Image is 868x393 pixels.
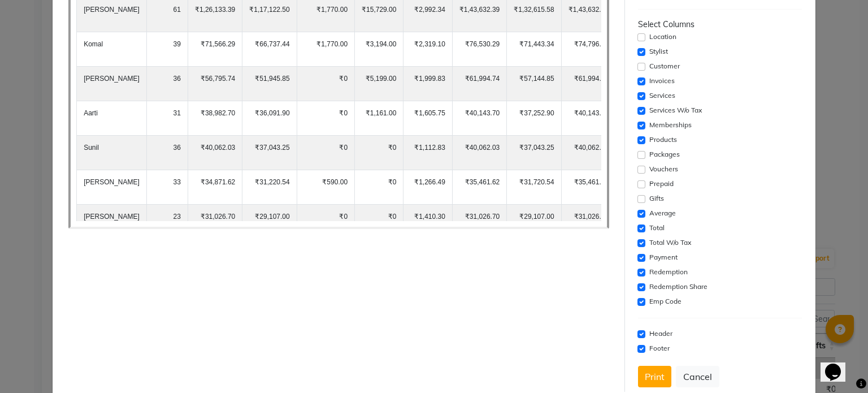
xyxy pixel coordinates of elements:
label: Header [649,329,672,339]
td: 39 [146,32,188,67]
td: 36 [146,136,188,170]
label: Total W/o Tax [649,237,691,248]
td: ₹38,982.70 [188,101,242,136]
td: ₹74,796.29 [561,32,615,67]
iframe: chat widget [821,348,857,382]
td: ₹66,737.44 [242,32,297,67]
div: Select Columns [638,19,802,31]
td: ₹31,720.54 [507,170,561,205]
td: ₹36,091.90 [242,101,297,136]
td: ₹1,112.83 [403,136,452,170]
label: Gifts [649,193,664,204]
td: ₹31,026.70 [188,205,242,239]
td: 36 [146,67,188,101]
td: ₹2,319.10 [403,32,452,67]
td: ₹37,043.25 [242,136,297,170]
label: Average [649,208,676,218]
label: Redemption Share [649,282,708,292]
td: ₹40,143.70 [561,101,615,136]
label: Payment [649,252,678,262]
td: ₹31,026.70 [561,205,615,239]
td: [PERSON_NAME] [77,205,147,239]
td: ₹29,107.00 [507,205,561,239]
label: Prepaid [649,179,674,189]
td: ₹0 [297,67,354,101]
td: ₹51,945.85 [242,67,297,101]
td: ₹40,062.03 [452,136,506,170]
label: Vouchers [649,164,678,174]
td: ₹1,266.49 [403,170,452,205]
td: ₹37,252.90 [507,101,561,136]
label: Location [649,32,676,42]
td: ₹29,107.00 [242,205,297,239]
td: ₹0 [297,101,354,136]
td: ₹61,994.74 [452,67,506,101]
td: [PERSON_NAME] [77,67,147,101]
td: ₹1,999.83 [403,67,452,101]
td: ₹590.00 [297,170,354,205]
td: [PERSON_NAME] [77,170,147,205]
td: ₹1,161.00 [355,101,403,136]
td: ₹35,461.62 [452,170,506,205]
td: ₹34,871.62 [188,170,242,205]
label: Packages [649,149,680,159]
td: 33 [146,170,188,205]
label: Redemption [649,267,688,277]
td: ₹31,220.54 [242,170,297,205]
label: Memberships [649,120,692,130]
td: 31 [146,101,188,136]
td: ₹0 [297,136,354,170]
td: ₹71,566.29 [188,32,242,67]
td: 23 [146,205,188,239]
td: Komal [77,32,147,67]
td: ₹35,461.62 [561,170,615,205]
td: ₹61,994.74 [561,67,615,101]
label: Emp Code [649,296,682,306]
td: Aarti [77,101,147,136]
label: Footer [649,343,670,353]
label: Total [649,223,665,233]
td: ₹0 [355,136,403,170]
td: ₹56,795.74 [188,67,242,101]
td: ₹76,530.29 [452,32,506,67]
td: ₹57,144.85 [507,67,561,101]
td: ₹1,605.75 [403,101,452,136]
td: Sunil [77,136,147,170]
label: Products [649,135,677,145]
label: Customer [649,61,680,71]
button: Print [638,366,671,387]
label: Stylist [649,46,668,57]
td: ₹5,199.00 [355,67,403,101]
td: ₹0 [355,170,403,205]
td: ₹37,043.25 [507,136,561,170]
td: ₹31,026.70 [452,205,506,239]
td: ₹71,443.34 [507,32,561,67]
td: ₹40,062.03 [188,136,242,170]
td: ₹0 [355,205,403,239]
label: Invoices [649,76,675,86]
td: ₹1,770.00 [297,32,354,67]
button: Cancel [676,366,719,387]
td: ₹1,410.30 [403,205,452,239]
td: ₹40,062.03 [561,136,615,170]
td: ₹40,143.70 [452,101,506,136]
td: ₹3,194.00 [355,32,403,67]
label: Services [649,90,675,101]
label: Services W/o Tax [649,105,702,115]
td: ₹0 [297,205,354,239]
